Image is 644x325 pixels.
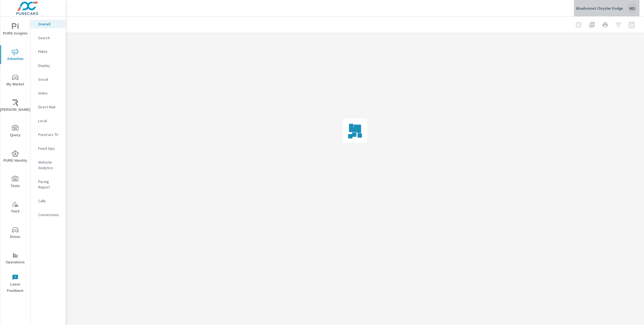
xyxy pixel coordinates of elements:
span: Tier2 [2,201,29,215]
div: Social [30,75,66,83]
p: Local [38,118,61,124]
div: nav menu [0,17,30,296]
div: Website Analytics [30,158,66,172]
div: Calls [30,197,66,205]
div: MD [627,3,637,13]
span: Operations [2,252,29,266]
p: Calls [38,198,61,204]
span: Advertise [2,49,29,62]
span: Tools [2,176,29,189]
div: Conversions [30,211,66,219]
p: Social [38,77,61,82]
span: Query [2,125,29,138]
div: Fixed Ops [30,144,66,153]
div: Display [30,61,66,70]
div: PMAX [30,48,66,56]
span: [PERSON_NAME] [2,99,29,113]
p: Website Analytics [38,159,61,171]
span: PURE Insights [2,23,29,37]
p: Direct Mail [38,104,61,110]
p: Video [38,90,61,96]
span: PURE Identity [2,150,29,164]
p: Bluebonnet Chrysler Dodge [576,6,623,11]
p: Conversions [38,212,61,217]
span: My Market [2,74,29,88]
p: Fixed Ops [38,146,61,151]
div: Overall [30,20,66,28]
p: PureCars TV [38,132,61,137]
div: Search [30,34,66,42]
div: PureCars TV [30,130,66,139]
span: Leave Feedback [2,274,29,294]
div: Local [30,117,66,125]
div: Direct Mail [30,103,66,111]
div: Video [30,89,66,97]
p: Display [38,63,61,68]
p: Search [38,35,61,41]
div: Pacing Report [30,177,66,191]
p: Overall [38,21,61,27]
p: PMAX [38,49,61,54]
span: Driver [2,227,29,240]
p: Pacing Report [38,179,61,190]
